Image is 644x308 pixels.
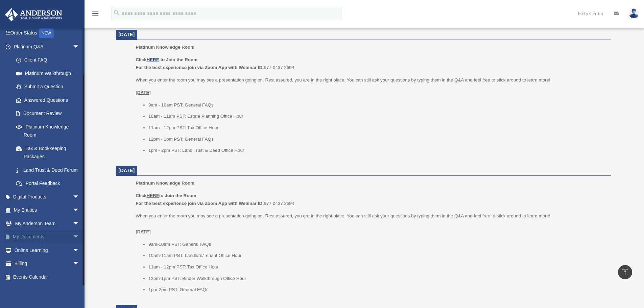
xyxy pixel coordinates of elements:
li: 9am - 10am PST: General FAQs [148,101,606,109]
li: 11am - 12pm PST: Tax Office Hour [148,263,606,271]
a: Land Trust & Deed Forum [9,163,90,177]
a: Platinum Walkthrough [9,67,90,80]
u: HERE [146,193,159,198]
a: Platinum Q&Aarrow_drop_down [5,40,90,53]
div: NEW [39,28,54,38]
span: arrow_drop_down [73,217,86,231]
a: My Entitiesarrow_drop_down [5,204,90,217]
b: Click [136,57,160,62]
i: menu [91,9,99,18]
img: User Pic [629,8,639,18]
span: arrow_drop_down [73,243,86,257]
img: Anderson Advisors Platinum Portal [3,8,64,21]
p: When you enter the room you may see a presentation going on. Rest assured, you are in the right p... [136,212,606,236]
li: 1pm - 2pm PST: Land Trust & Deed Office Hour [148,146,606,155]
span: arrow_drop_down [73,204,86,217]
p: When you enter the room you may see a presentation going on. Rest assured, you are in the right p... [136,76,606,84]
a: menu [91,12,99,18]
a: Tax & Bookkeeping Packages [9,142,90,163]
span: [DATE] [119,32,135,37]
a: Document Review [9,107,90,120]
span: arrow_drop_down [73,40,86,54]
a: Online Learningarrow_drop_down [5,243,90,257]
a: Submit a Question [9,80,90,94]
li: 11am - 12pm PST: Tax Office Hour [148,124,606,132]
b: For the best experience join via Zoom App with Webinar ID: [136,201,264,206]
span: [DATE] [119,168,135,173]
li: 9am-10am PST: General FAQs [148,240,606,248]
span: arrow_drop_down [73,230,86,244]
u: [DATE] [136,229,151,234]
b: to Join the Room [161,57,198,62]
span: Platinum Knowledge Room [136,181,194,186]
a: Portal Feedback [9,177,90,190]
li: 1pm-2pm PST: General FAQs [148,286,606,294]
li: 10am - 11am PST: Estate Planning Office Hour [148,112,606,120]
a: Billingarrow_drop_down [5,257,90,270]
b: Click to Join the Room [136,193,196,198]
span: arrow_drop_down [73,257,86,271]
p: 977 0437 2694 [136,192,606,208]
i: search [113,9,120,17]
i: vertical_align_top [621,268,629,276]
a: Platinum Knowledge Room [9,120,86,142]
a: My Documentsarrow_drop_down [5,230,90,244]
a: My Anderson Teamarrow_drop_down [5,217,90,230]
span: Platinum Knowledge Room [136,45,194,50]
a: Answered Questions [9,93,90,107]
a: Client FAQ [9,53,90,67]
a: Digital Productsarrow_drop_down [5,190,90,204]
p: 977 0437 2694 [136,56,606,72]
a: Order StatusNEW [5,26,90,40]
li: 12pm-1pm PST: Binder Walkthrough Office Hour [148,275,606,283]
a: vertical_align_top [618,265,632,279]
span: arrow_drop_down [73,190,86,204]
li: 10am-11am PST: Landlord/Tenant Office Hour [148,252,606,260]
a: Events Calendar [5,270,90,284]
li: 12pm - 1pm PST: General FAQs [148,135,606,143]
b: For the best experience join via Zoom App with Webinar ID: [136,65,264,70]
u: [DATE] [136,90,151,95]
a: HERE [146,57,159,62]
